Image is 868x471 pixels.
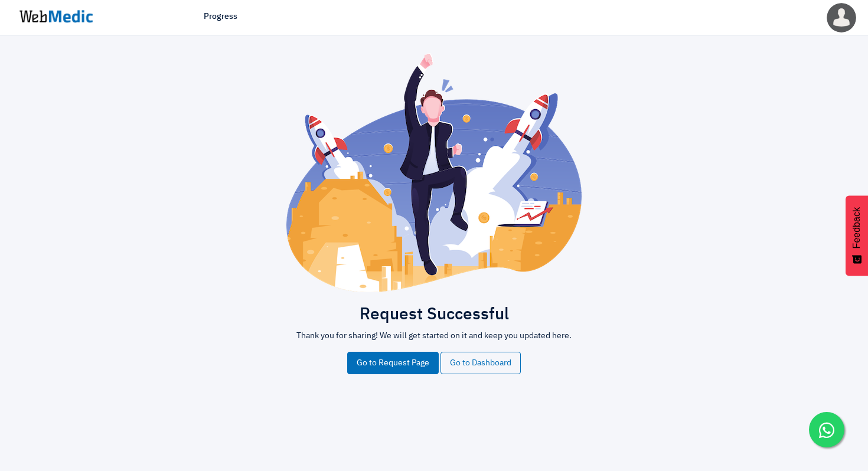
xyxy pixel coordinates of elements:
a: Go to Dashboard [440,352,521,374]
span: Feedback [851,207,862,248]
a: Go to Request Page [347,352,439,374]
a: Progress [204,11,237,23]
img: success.png [286,53,582,292]
p: Thank you for sharing! We will get started on it and keep you updated here. [97,330,771,342]
h2: Request Successful [97,305,771,325]
button: Feedback - Show survey [846,195,868,276]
